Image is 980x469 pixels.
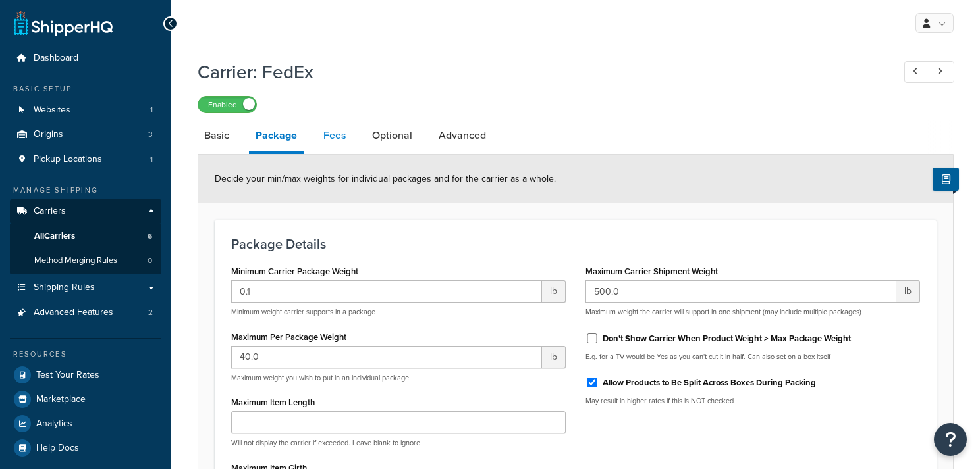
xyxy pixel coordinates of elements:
span: Method Merging Rules [34,255,117,266]
p: E.g. for a TV would be Yes as you can't cut it in half. Can also set on a box itself [585,352,920,362]
span: lb [896,280,920,303]
a: Shipping Rules [10,276,161,300]
a: Next Record [929,61,954,83]
span: Dashboard [34,53,78,64]
span: Decide your min/max weights for individual packages and for the carrier as a whole. [215,172,556,185]
li: Websites [10,98,161,122]
span: 1 [150,105,153,116]
a: Advanced Features2 [10,301,161,325]
label: Maximum Per Package Weight [231,332,346,342]
span: Test Your Rates [36,370,99,381]
li: Origins [10,122,161,147]
h3: Package Details [231,237,920,251]
span: Analytics [36,418,72,430]
span: 3 [148,129,153,140]
a: Dashboard [10,46,161,70]
a: Basic [198,120,236,151]
span: Websites [34,105,70,116]
a: Analytics [10,412,161,435]
span: Help Docs [36,443,79,454]
a: Advanced [432,120,493,151]
span: 6 [148,231,152,242]
label: Enabled [198,97,256,112]
label: Allow Products to Be Split Across Boxes During Packing [603,377,816,389]
span: lb [542,280,566,303]
a: Carriers [10,199,161,224]
li: Advanced Features [10,301,161,325]
span: 1 [150,154,153,165]
label: Maximum Item Length [231,397,315,407]
a: Origins3 [10,122,161,147]
span: 2 [148,307,153,318]
a: Marketplace [10,387,161,411]
span: Origins [34,129,63,140]
a: Test Your Rates [10,363,161,387]
a: Optional [366,120,419,151]
a: Websites1 [10,98,161,122]
span: lb [542,346,566,368]
li: Carriers [10,199,161,274]
div: Resources [10,349,161,360]
a: Pickup Locations1 [10,147,161,172]
span: 0 [148,255,152,266]
li: Pickup Locations [10,147,161,172]
label: Minimum Carrier Package Weight [231,266,358,276]
a: Fees [317,120,352,151]
p: Maximum weight the carrier will support in one shipment (may include multiple packages) [585,307,920,317]
label: Maximum Carrier Shipment Weight [585,266,718,276]
a: Method Merging Rules0 [10,249,161,273]
div: Manage Shipping [10,185,161,196]
span: All Carriers [34,231,75,242]
p: Minimum weight carrier supports in a package [231,307,566,317]
p: May result in higher rates if this is NOT checked [585,396,920,406]
span: Advanced Features [34,307,113,318]
div: Basic Setup [10,84,161,95]
span: Pickup Locations [34,154,102,165]
label: Don't Show Carrier When Product Weight > Max Package Weight [603,333,851,345]
span: Marketplace [36,394,86,405]
p: Will not display the carrier if exceeded. Leave blank to ignore [231,438,566,448]
li: Method Merging Rules [10,249,161,273]
span: Carriers [34,206,66,217]
a: Package [249,120,304,154]
button: Show Help Docs [933,168,959,191]
button: Open Resource Center [934,423,967,456]
span: Shipping Rules [34,282,95,293]
a: AllCarriers6 [10,224,161,249]
p: Maximum weight you wish to put in an individual package [231,373,566,383]
h1: Carrier: FedEx [198,59,880,85]
a: Help Docs [10,436,161,460]
a: Previous Record [904,61,930,83]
